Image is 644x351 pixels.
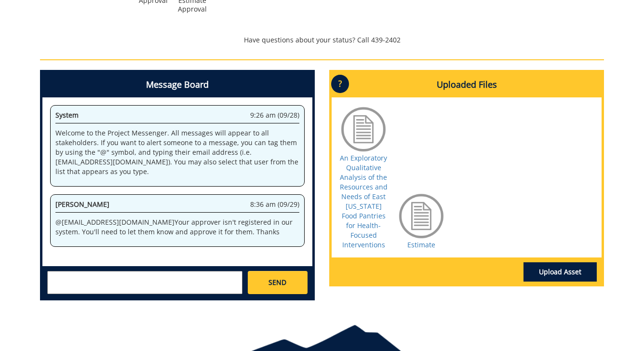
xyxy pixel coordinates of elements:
[55,128,299,176] p: Welcome to the Project Messenger. All messages will appear to all stakeholders. If you want to al...
[268,278,286,287] span: SEND
[42,72,312,97] h4: Message Board
[55,200,109,209] span: [PERSON_NAME]
[55,217,299,237] p: @ [EMAIL_ADDRESS][DOMAIN_NAME] Your approver isn't registered in our system. You'll need to let t...
[47,271,242,294] textarea: messageToSend
[332,72,602,97] h4: Uploaded Files
[40,35,604,45] p: Have questions about your status? Call 439-2402
[340,153,388,249] a: An Exploratory Qualitative Analysis of the Resources and Needs of East [US_STATE] Food Pantries f...
[331,75,349,93] p: ?
[523,262,597,282] a: Upload Asset
[250,200,299,209] span: 8:36 am (09/29)
[248,271,308,294] a: SEND
[407,240,435,249] a: Estimate
[55,110,79,120] span: System
[250,110,299,120] span: 9:26 am (09/28)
